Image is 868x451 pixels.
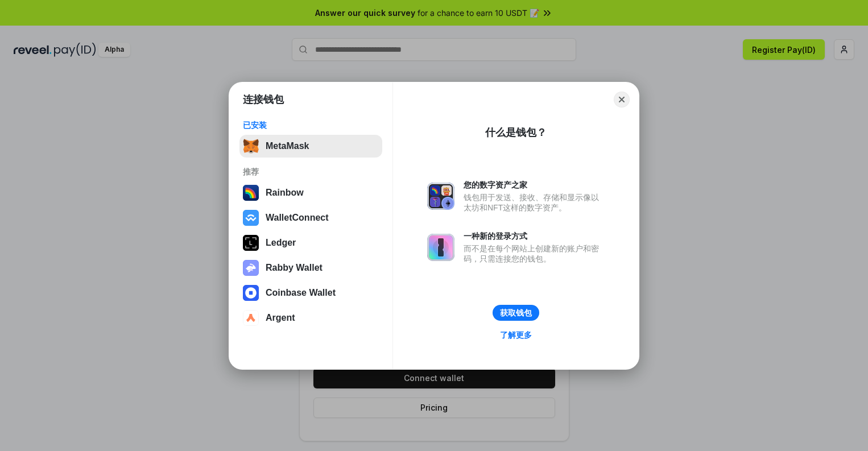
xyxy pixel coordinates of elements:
img: svg+xml,%3Csvg%20xmlns%3D%22http%3A%2F%2Fwww.w3.org%2F2000%2Fsvg%22%20fill%3D%22none%22%20viewBox... [427,234,454,261]
button: WalletConnect [239,206,382,229]
div: 什么是钱包？ [485,126,547,139]
img: svg+xml,%3Csvg%20width%3D%2228%22%20height%3D%2228%22%20viewBox%3D%220%200%2028%2028%22%20fill%3D... [243,210,259,226]
img: svg+xml,%3Csvg%20width%3D%2228%22%20height%3D%2228%22%20viewBox%3D%220%200%2028%2028%22%20fill%3D... [243,310,259,326]
img: svg+xml,%3Csvg%20fill%3D%22none%22%20height%3D%2233%22%20viewBox%3D%220%200%2035%2033%22%20width%... [243,138,259,154]
div: 您的数字资产之家 [464,180,605,190]
div: 已安装 [243,120,379,130]
button: 获取钱包 [493,305,539,321]
div: 而不是在每个网站上创建新的账户和密码，只需连接您的钱包。 [464,243,605,264]
div: 钱包用于发送、接收、存储和显示像以太坊和NFT这样的数字资产。 [464,192,605,213]
button: Close [614,92,630,107]
img: svg+xml,%3Csvg%20xmlns%3D%22http%3A%2F%2Fwww.w3.org%2F2000%2Fsvg%22%20width%3D%2228%22%20height%3... [243,235,259,251]
button: Rabby Wallet [239,256,382,279]
img: svg+xml,%3Csvg%20xmlns%3D%22http%3A%2F%2Fwww.w3.org%2F2000%2Fsvg%22%20fill%3D%22none%22%20viewBox... [243,260,259,276]
h1: 连接钱包 [243,93,284,106]
div: Ledger [266,238,296,248]
img: svg+xml,%3Csvg%20width%3D%22120%22%20height%3D%22120%22%20viewBox%3D%220%200%20120%20120%22%20fil... [243,185,259,201]
button: Coinbase Wallet [239,282,382,304]
a: 了解更多 [493,328,539,342]
div: Rainbow [266,188,304,198]
div: Rabby Wallet [266,263,323,273]
div: 推荐 [243,167,379,177]
div: MetaMask [266,141,309,151]
div: WalletConnect [266,213,329,223]
div: 获取钱包 [500,308,532,318]
button: Ledger [239,231,382,254]
img: svg+xml,%3Csvg%20xmlns%3D%22http%3A%2F%2Fwww.w3.org%2F2000%2Fsvg%22%20fill%3D%22none%22%20viewBox... [427,183,454,210]
button: Argent [239,307,382,329]
img: svg+xml,%3Csvg%20width%3D%2228%22%20height%3D%2228%22%20viewBox%3D%220%200%2028%2028%22%20fill%3D... [243,285,259,301]
div: Coinbase Wallet [266,288,336,298]
button: MetaMask [239,135,382,158]
div: 一种新的登录方式 [464,231,605,241]
div: Argent [266,313,295,323]
div: 了解更多 [500,330,532,340]
button: Rainbow [239,181,382,204]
